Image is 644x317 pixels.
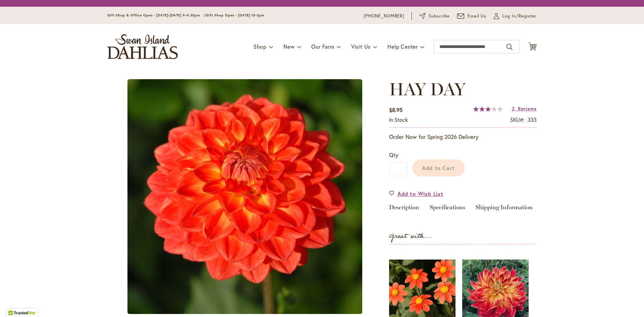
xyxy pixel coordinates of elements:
span: Shop [254,43,267,50]
span: New [283,43,294,50]
p: Order Now for Spring 2026 Delivery [389,133,537,141]
div: 333 [528,116,537,124]
a: Log In/Register [494,13,537,19]
a: Subscribe [419,13,450,19]
strong: SKU [510,116,525,123]
a: [PHONE_NUMBER] [364,13,404,19]
span: Email Us [468,13,487,19]
div: Detailed Product Info [389,204,537,214]
span: Qty [389,151,398,158]
span: Gift Shop Open - [DATE] 10-3pm [206,13,264,17]
span: Our Farm [311,43,334,50]
span: Add to Wish List [397,190,443,198]
a: Shipping Information [476,204,533,214]
a: Email Us [457,13,487,19]
a: Description [389,204,419,214]
span: In stock [389,116,408,123]
a: 2 Reviews [512,105,537,112]
a: Add to Wish List [389,190,443,198]
button: Search [506,42,513,52]
div: 60% [473,106,503,112]
span: Reviews [518,105,537,112]
span: 2 [512,105,515,112]
span: HAY DAY [389,78,466,100]
span: Help Center [387,43,418,50]
div: Availability [389,116,408,124]
span: Visit Us [351,43,371,50]
img: main product photo [127,79,362,314]
span: $8.95 [389,106,402,113]
span: Log In/Register [502,13,537,19]
a: store logo [107,34,178,59]
a: Specifications [430,204,465,214]
span: Gift Shop & Office Open - [DATE]-[DATE] 9-4:30pm / [107,13,206,17]
strong: Great with... [389,231,432,242]
span: Subscribe [429,13,450,19]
